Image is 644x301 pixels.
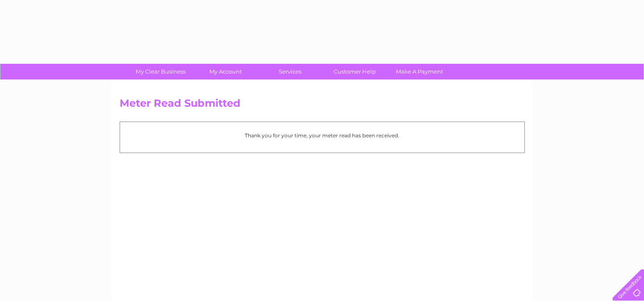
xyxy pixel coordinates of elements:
[255,64,325,80] a: Services
[124,131,520,139] p: Thank you for your time, your meter read has been received.
[126,64,196,80] a: My Clear Business
[120,97,525,114] h2: Meter Read Submitted
[190,64,260,80] a: My Account
[320,64,390,80] a: Customer Help
[384,64,455,80] a: Make A Payment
